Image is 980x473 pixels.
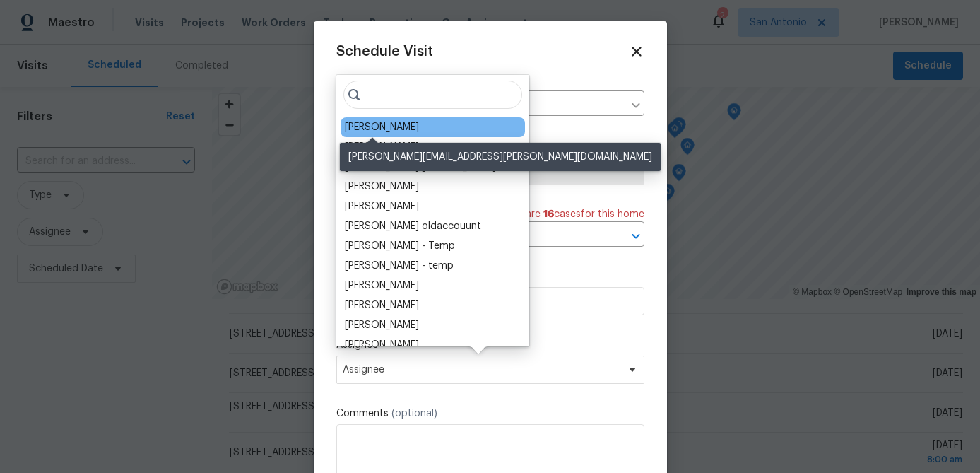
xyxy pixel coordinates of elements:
div: [PERSON_NAME] [345,318,419,332]
span: (optional) [391,409,437,419]
div: [PERSON_NAME][EMAIL_ADDRESS][PERSON_NAME][DOMAIN_NAME] [340,143,661,171]
div: [PERSON_NAME] - Temp [345,239,455,253]
div: [PERSON_NAME] [345,180,419,194]
span: There are case s for this home [499,207,644,221]
label: Comments [336,407,644,421]
div: [PERSON_NAME] - temp [345,259,454,273]
div: [PERSON_NAME] [345,199,419,214]
span: Close [629,44,644,59]
div: [PERSON_NAME] [345,140,419,154]
span: Assignee [343,364,620,375]
div: [PERSON_NAME] [345,338,419,352]
span: Schedule Visit [336,45,433,59]
div: [PERSON_NAME] [345,120,419,134]
button: Open [626,226,646,246]
div: [PERSON_NAME] [345,279,419,293]
div: [PERSON_NAME] oldaccouunt [345,219,481,233]
div: [PERSON_NAME] [345,298,419,313]
span: 16 [543,209,554,219]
